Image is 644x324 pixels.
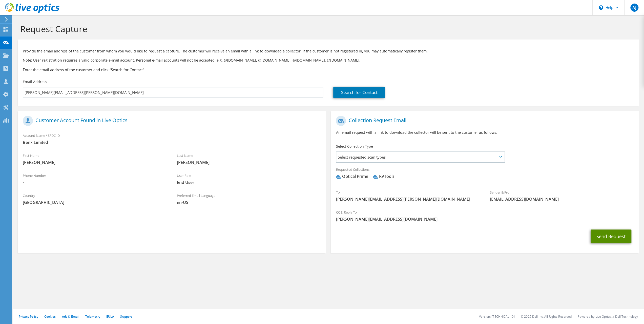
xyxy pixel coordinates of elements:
[44,314,56,319] a: Cookies
[336,144,373,149] label: Select Collection Type
[172,190,326,208] div: Preferred Email Language
[106,314,114,319] a: EULA
[172,170,326,188] div: User Role
[485,187,639,204] div: Sender & From
[599,5,603,10] svg: \n
[336,116,631,126] h1: Collection Request Email
[336,152,504,162] span: Select requested scan types
[18,150,172,168] div: First Name
[336,196,480,202] span: [PERSON_NAME][EMAIL_ADDRESS][PERSON_NAME][DOMAIN_NAME]
[336,174,368,179] div: Optical Prime
[23,67,634,72] h3: Enter the email address of the customer and click “Search for Contact”.
[630,4,638,12] span: AJ
[521,314,572,319] li: © 2025 Dell Inc. All Rights Reserved
[490,196,634,202] span: [EMAIL_ADDRESS][DOMAIN_NAME]
[23,180,167,185] span: -
[373,174,394,179] div: RVTools
[172,150,326,168] div: Last Name
[23,116,318,126] h1: Customer Account Found in Live Optics
[120,314,132,319] a: Support
[331,164,639,184] div: Requested Collections
[23,48,634,54] p: Provide the email address of the customer from whom you would like to request a capture. The cust...
[23,58,634,63] p: Note: User registration requires a valid corporate e-mail account. Personal e-mail accounts will ...
[23,140,321,145] span: Benx Limited
[23,200,167,205] span: [GEOGRAPHIC_DATA]
[19,314,38,319] a: Privacy Policy
[23,79,47,84] label: Email Address
[479,314,515,319] li: Version: [TECHNICAL_ID]
[177,200,321,205] span: en-US
[333,87,385,98] a: Search for Contact
[331,187,485,204] div: To
[18,170,172,188] div: Phone Number
[591,230,631,243] button: Send Request
[23,160,167,165] span: [PERSON_NAME]
[336,130,634,135] p: An email request with a link to download the collector will be sent to the customer as follows.
[336,216,634,222] span: [PERSON_NAME][EMAIL_ADDRESS][DOMAIN_NAME]
[62,314,79,319] a: Ads & Email
[85,314,100,319] a: Telemetry
[20,24,634,34] h1: Request Capture
[177,160,321,165] span: [PERSON_NAME]
[177,180,321,185] span: End User
[578,314,638,319] li: Powered by Live Optics, a Dell Technology
[18,130,326,148] div: Account Name / SFDC ID
[18,190,172,208] div: Country
[331,207,639,224] div: CC & Reply To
